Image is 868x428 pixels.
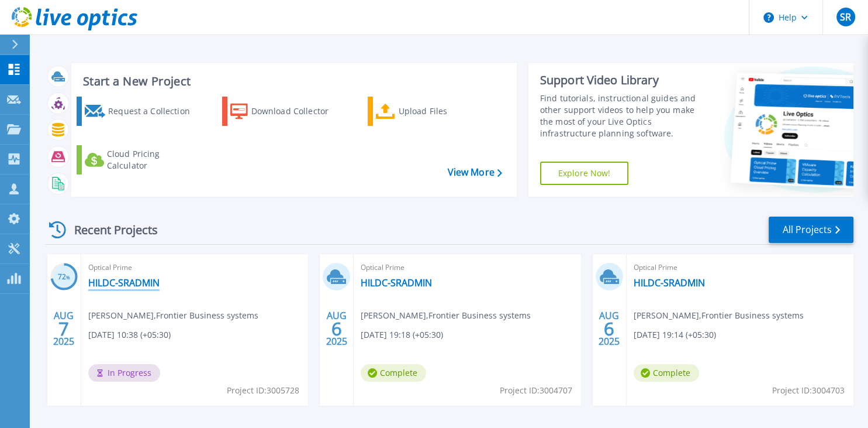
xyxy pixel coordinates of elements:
[83,75,502,88] h3: Start a New Project
[50,271,78,284] h3: 72
[107,148,193,172] div: Cloud Pricing Calculator
[53,307,75,350] div: AUG 2025
[398,100,485,123] div: Upload Files
[88,309,258,322] span: [PERSON_NAME] , Frontier Business systems
[634,364,699,382] span: Complete
[500,384,572,397] span: Project ID: 3004707
[88,364,160,382] span: In Progress
[361,309,531,322] span: [PERSON_NAME] , Frontier Business systems
[540,93,703,139] div: Find tutorials, instructional guides and other support videos to help you make the most of your L...
[361,328,443,341] span: [DATE] 19:18 (+05:30)
[361,261,573,274] span: Optical Prime
[772,384,845,397] span: Project ID: 3004703
[598,307,620,350] div: AUG 2025
[361,364,426,382] span: Complete
[66,274,70,280] span: %
[45,215,174,244] div: Recent Projects
[361,277,432,289] a: HILDC-SRADMIN
[634,277,705,289] a: HILDC-SRADMIN
[447,167,502,178] a: View More
[840,12,851,22] span: SR
[77,97,196,126] a: Request a Collection
[331,324,342,334] span: 6
[769,217,853,243] a: All Projects
[88,261,301,274] span: Optical Prime
[77,145,196,174] a: Cloud Pricing Calculator
[368,97,487,126] a: Upload Files
[88,277,160,289] a: HILDC-SRADMIN
[222,97,342,126] a: Download Collector
[604,324,614,334] span: 6
[227,384,299,397] span: Project ID: 3005728
[326,307,348,350] div: AUG 2025
[108,100,193,123] div: Request a Collection
[634,261,846,274] span: Optical Prime
[88,328,171,341] span: [DATE] 10:38 (+05:30)
[540,162,629,185] a: Explore Now!
[634,328,716,341] span: [DATE] 19:14 (+05:30)
[58,324,69,334] span: 7
[540,73,703,88] div: Support Video Library
[634,309,804,322] span: [PERSON_NAME] , Frontier Business systems
[251,100,340,123] div: Download Collector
